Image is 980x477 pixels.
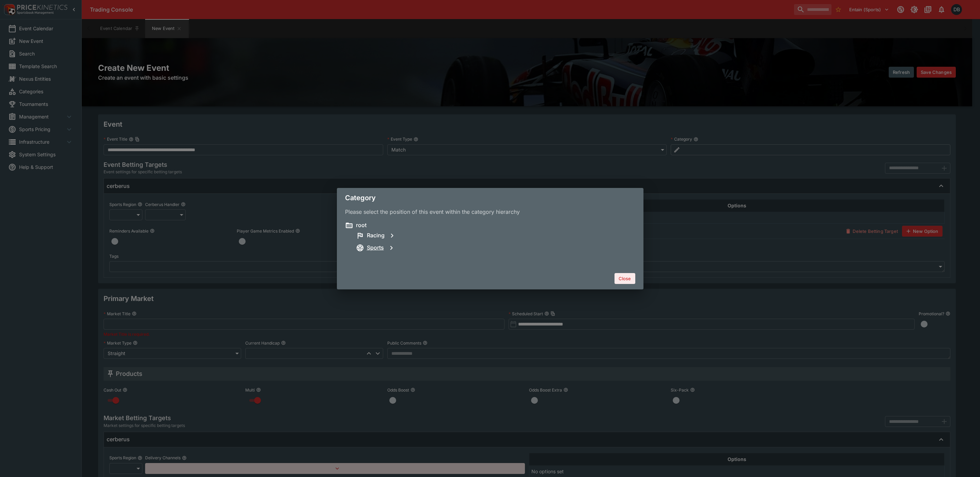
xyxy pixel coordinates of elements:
h6: Racing [367,232,385,239]
h6: Sports [367,244,384,251]
h6: root [356,222,367,229]
div: Category [337,188,643,208]
button: Close [615,273,635,284]
p: Please select the position of this event within the category hierarchy [345,208,635,216]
